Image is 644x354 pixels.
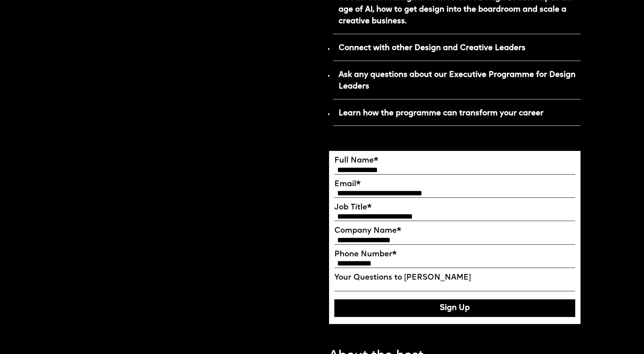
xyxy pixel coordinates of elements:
[334,180,575,189] label: Email
[334,250,575,259] label: Phone Number*
[339,110,543,117] strong: Learn how the programme can transform your career
[334,299,575,317] button: Sign Up
[334,273,575,282] label: Your Questions to [PERSON_NAME]
[334,203,575,212] label: Job Title
[334,156,575,165] label: Full Name
[334,226,575,236] label: Company Name
[339,44,525,52] strong: Connect with other Design and Creative Leaders
[339,71,576,90] strong: Ask any questions about our Executive Programme for Design Leaders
